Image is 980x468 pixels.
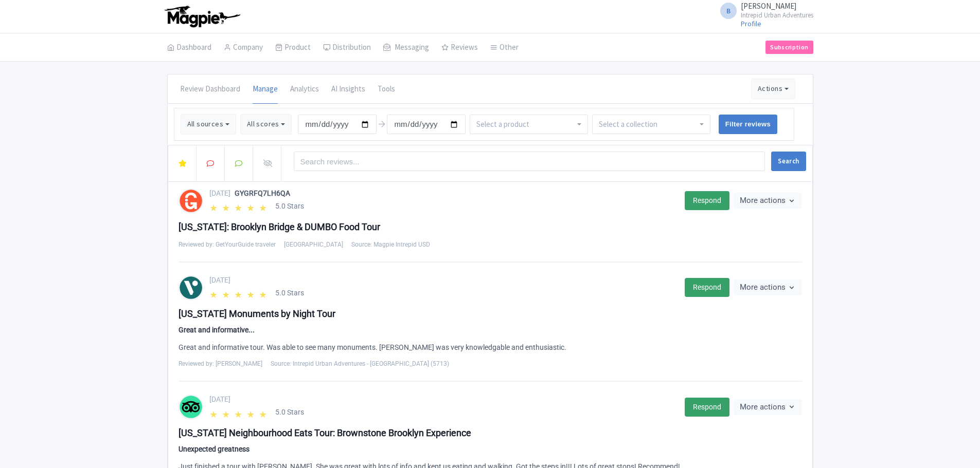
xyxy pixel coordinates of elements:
img: getyourguide-round-color-01-387e9c9c55baeb03044eb106b914ed38.svg [180,189,202,213]
a: B [PERSON_NAME] Intrepid Urban Adventures [714,2,813,18]
button: More actions [734,193,802,209]
a: Other [490,33,519,62]
input: Filter reviews [719,115,778,134]
span: [GEOGRAPHIC_DATA] [284,240,343,249]
span: ★ [234,288,244,298]
div: [DATE] [209,275,679,286]
span: ★ [222,407,232,418]
div: [DATE] [209,394,679,405]
a: Respond [685,398,729,417]
a: Distribution [323,33,371,62]
span: ★ [259,288,269,298]
input: Search reviews... [294,152,765,171]
a: Review Dashboard [180,75,240,104]
img: viator-round-color-01-75e0e71c4bf787f1c8912121e6bb0b85.svg [180,275,202,300]
img: logo-ab69f6fb50320c5b225c76a69d11143b.png [162,5,242,28]
a: Respond [685,191,729,210]
button: Actions [751,79,795,99]
span: ★ [222,288,232,298]
input: Select a collection [599,120,660,129]
a: Dashboard [167,33,211,62]
span: ★ [209,201,220,211]
span: [PERSON_NAME] [741,1,796,11]
a: Analytics [290,75,319,104]
span: ★ [234,407,244,418]
a: Reviews [441,33,478,62]
span: ★ [234,201,244,211]
button: All sources [181,114,236,135]
a: Product [275,33,311,62]
span: 5.0 Stars [275,407,304,418]
a: AI Insights [331,75,365,104]
span: ★ [246,407,257,418]
span: ★ [209,288,220,298]
span: ★ [246,288,257,298]
a: Profile [741,19,761,28]
span: ★ [246,201,257,211]
span: Reviewed by: GetYourGuide traveler [179,240,276,249]
a: Company [224,33,263,62]
span: B [720,3,737,19]
a: Tools [378,75,395,104]
div: Great and informative tour. Was able to see many monuments. [PERSON_NAME] was very knowledgable a... [179,342,802,353]
button: More actions [734,279,802,295]
span: Source: Intrepid Urban Adventures - [GEOGRAPHIC_DATA] (5713) [271,359,449,368]
span: 5.0 Stars [275,288,304,298]
span: ★ [222,201,232,211]
small: Intrepid Urban Adventures [741,12,813,18]
span: Reviewed by: [PERSON_NAME] [179,359,262,368]
span: 5.0 Stars [275,201,304,212]
button: Search [771,152,806,171]
span: ★ [259,407,269,418]
span: ★ [259,201,269,211]
div: [US_STATE]: Brooklyn Bridge & DUMBO Food Tour [179,220,802,234]
div: Unexpected greatness [179,444,802,455]
span: GYGRFQ7LH6QA [235,189,290,197]
div: [US_STATE] Monuments by Night Tour [179,307,802,321]
div: Great and informative... [179,325,802,335]
div: [DATE] [209,188,679,199]
a: Manage [253,75,278,104]
a: Subscription [765,41,813,54]
span: ★ [209,407,220,418]
button: All scores [240,114,292,135]
a: Messaging [383,33,429,62]
span: Source: Magpie Intrepid USD [351,240,430,249]
a: Respond [685,278,729,297]
img: tripadvisor-round-color-01-c2602b701674d379597ad6f140e4ef40.svg [180,395,202,419]
button: More actions [734,399,802,415]
div: [US_STATE] Neighbourhood Eats Tour: Brownstone Brooklyn Experience [179,426,802,440]
input: Select a product [476,120,531,129]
